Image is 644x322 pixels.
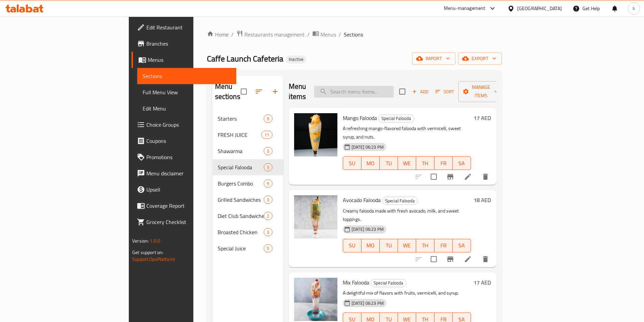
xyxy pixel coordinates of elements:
[212,175,283,192] div: Burgers Combo9
[137,84,236,100] a: Full Menu View
[143,104,231,113] span: Edit Menu
[264,147,272,155] div: items
[416,239,434,252] button: TH
[361,239,380,252] button: MO
[146,23,231,31] span: Edit Restaurant
[264,212,272,220] div: items
[218,147,264,155] span: Shawarma
[137,68,236,84] a: Sections
[412,52,455,65] button: import
[464,173,472,181] a: Edit menu item
[442,169,458,185] button: Branch-specific-item
[343,124,471,141] p: A refreshing mango-flavored falooda with vermicelli, sweet syrup, and nuts.
[382,197,418,205] div: Special Falooda
[434,156,453,170] button: FR
[286,55,306,64] div: Inactive
[261,131,272,139] div: items
[419,241,432,250] span: TH
[218,179,264,188] span: Burgers Combo
[212,143,283,159] div: Shawarma3
[264,245,272,252] span: 5
[382,197,418,205] span: Special Falooda
[146,169,231,177] span: Menu disclaimer
[264,229,272,236] span: 3
[380,156,398,170] button: TU
[264,116,272,122] span: 9
[398,156,416,170] button: WE
[453,239,471,252] button: SA
[477,169,494,185] button: delete
[380,239,398,252] button: TU
[463,54,496,63] span: export
[349,300,386,306] span: [DATE] 06:23 PM
[146,137,231,145] span: Coupons
[132,35,236,52] a: Branches
[146,218,231,226] span: Grocery Checklist
[382,241,395,250] span: TU
[427,170,441,184] span: Select to update
[218,196,264,204] div: Grilled Sandwiches
[264,163,272,171] div: items
[416,156,434,170] button: TH
[427,252,441,266] span: Select to update
[132,165,236,181] a: Menu disclaimer
[286,56,306,62] span: Inactive
[517,5,562,12] div: [GEOGRAPHIC_DATA]
[264,228,272,236] div: items
[146,40,231,48] span: Branches
[132,149,236,165] a: Promotions
[364,241,377,250] span: MO
[346,241,359,250] span: SU
[132,255,175,264] a: Support.OpsPlatform
[343,195,381,205] span: Avocado Falooda
[343,239,361,252] button: SU
[262,132,272,138] span: 11
[218,115,264,123] span: Starters
[401,241,413,250] span: WE
[419,158,432,168] span: TH
[132,117,236,133] a: Choice Groups
[218,163,264,171] div: Special Falooda
[143,72,231,80] span: Sections
[264,197,272,203] span: 3
[464,255,472,263] a: Edit menu item
[364,158,377,168] span: MO
[132,198,236,214] a: Coverage Report
[474,195,491,205] h6: 18 AED
[264,213,272,219] span: 2
[207,51,283,66] span: Caffe Launch Cafeteria
[212,127,283,143] div: FRESH JUICE11
[437,241,450,250] span: FR
[444,4,485,13] div: Menu-management
[435,88,454,96] span: Sort
[218,244,264,252] div: Special Juice
[212,208,283,224] div: Diet Club Sandwiches2
[294,195,337,239] img: Avocado Falooda
[339,30,341,39] li: /
[395,84,409,99] span: Select section
[132,181,236,198] a: Upsell
[477,251,494,267] button: delete
[409,86,431,97] button: Add
[264,164,272,171] span: 3
[382,158,395,168] span: TU
[146,153,231,161] span: Promotions
[146,202,231,210] span: Coverage Report
[346,158,359,168] span: SU
[343,277,369,288] span: Mix Falooda
[343,289,471,297] p: A delightful mix of flavors with fruits, vermicelli, and syrup.
[212,159,283,175] div: Special Falooda3
[150,237,160,245] span: 1.0.0
[349,144,386,150] span: [DATE] 06:23 PM
[148,56,231,64] span: Menus
[464,83,498,100] span: Manage items
[137,100,236,117] a: Edit Menu
[312,30,336,39] a: Menus
[218,131,262,139] span: FRESH JUICE
[442,251,458,267] button: Branch-specific-item
[343,207,471,224] p: Creamy falooda made with fresh avocado, milk, and sweet toppings.
[379,115,414,122] span: Special Falooda
[401,158,413,168] span: WE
